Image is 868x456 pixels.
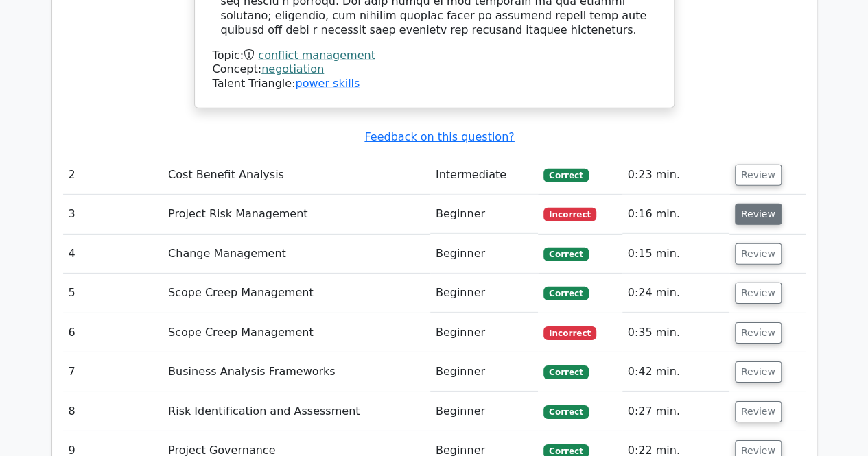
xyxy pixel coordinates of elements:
td: 6 [63,313,163,352]
button: Review [735,165,782,186]
td: 0:23 min. [622,156,729,195]
a: Feedback on this question? [364,130,514,143]
td: Beginner [430,195,538,234]
td: 0:35 min. [622,313,729,352]
span: Correct [543,248,588,261]
span: Incorrect [543,208,596,221]
button: Review [735,243,782,265]
td: 3 [63,195,163,234]
td: 0:15 min. [622,235,729,274]
td: Change Management [163,235,430,274]
span: Correct [543,405,588,419]
td: 0:24 min. [622,274,729,313]
button: Review [735,361,782,383]
td: 0:42 min. [622,352,729,392]
td: Risk Identification and Assessment [163,392,430,431]
td: Intermediate [430,156,538,195]
a: power skills [295,77,360,90]
span: Correct [543,169,588,182]
td: 8 [63,392,163,431]
td: 0:27 min. [622,392,729,431]
button: Review [735,322,782,344]
td: Beginner [430,392,538,431]
td: Project Risk Management [163,195,430,234]
td: 7 [63,352,163,392]
button: Review [735,204,782,225]
span: Correct [543,365,588,379]
td: 0:16 min. [622,195,729,234]
td: Scope Creep Management [163,313,430,352]
button: Review [735,401,782,422]
td: Beginner [430,352,538,392]
td: Scope Creep Management [163,274,430,313]
div: Concept: [213,62,656,77]
td: 5 [63,274,163,313]
td: Beginner [430,274,538,313]
td: Beginner [430,313,538,352]
td: 4 [63,235,163,274]
div: Topic: [213,49,656,63]
span: Correct [543,287,588,300]
div: Talent Triangle: [213,49,656,91]
span: Incorrect [543,326,596,340]
td: Beginner [430,235,538,274]
td: 2 [63,156,163,195]
button: Review [735,283,782,304]
td: Business Analysis Frameworks [163,352,430,392]
a: conflict management [258,49,375,62]
td: Cost Benefit Analysis [163,156,430,195]
a: negotiation [261,62,324,75]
